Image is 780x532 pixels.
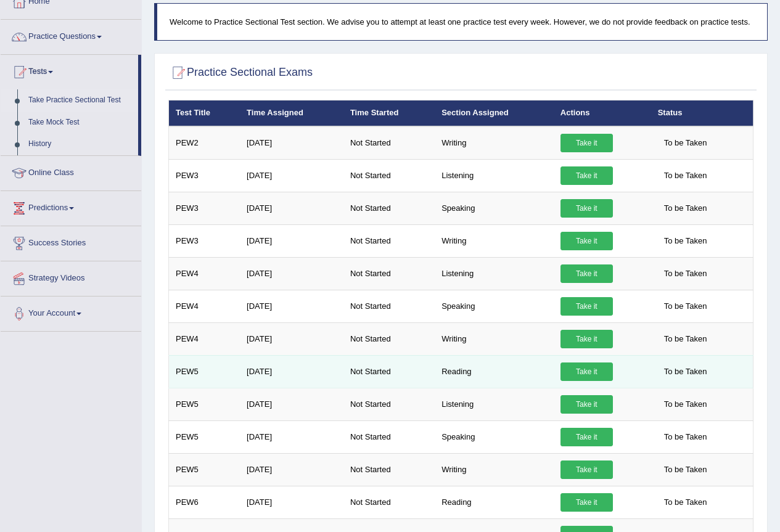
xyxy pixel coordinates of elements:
[560,232,613,250] a: Take it
[240,322,343,355] td: [DATE]
[658,232,713,250] span: To be Taken
[240,355,343,388] td: [DATE]
[23,89,138,112] a: Take Practice Sectional Test
[169,290,240,322] td: PEW4
[169,355,240,388] td: PEW5
[240,159,343,192] td: [DATE]
[560,493,613,512] a: Take it
[240,453,343,486] td: [DATE]
[343,388,435,420] td: Not Started
[343,257,435,290] td: Not Started
[435,100,554,126] th: Section Assigned
[435,453,554,486] td: Writing
[435,126,554,160] td: Writing
[658,134,713,152] span: To be Taken
[240,192,343,224] td: [DATE]
[658,166,713,185] span: To be Taken
[240,290,343,322] td: [DATE]
[1,297,141,327] a: Your Account
[560,297,613,316] a: Take it
[343,126,435,160] td: Not Started
[560,428,613,446] a: Take it
[435,159,554,192] td: Listening
[343,192,435,224] td: Not Started
[169,486,240,518] td: PEW6
[1,191,141,222] a: Predictions
[343,159,435,192] td: Not Started
[658,493,713,512] span: To be Taken
[240,388,343,420] td: [DATE]
[169,192,240,224] td: PEW3
[343,486,435,518] td: Not Started
[169,224,240,257] td: PEW3
[560,199,613,218] a: Take it
[560,166,613,185] a: Take it
[169,322,240,355] td: PEW4
[240,224,343,257] td: [DATE]
[435,322,554,355] td: Writing
[169,257,240,290] td: PEW4
[658,362,713,381] span: To be Taken
[658,428,713,446] span: To be Taken
[170,16,755,28] p: Welcome to Practice Sectional Test section. We advise you to attempt at least one practice test e...
[343,453,435,486] td: Not Started
[169,159,240,192] td: PEW3
[435,257,554,290] td: Listening
[343,100,435,126] th: Time Started
[435,420,554,453] td: Speaking
[23,133,138,155] a: History
[1,55,138,86] a: Tests
[435,192,554,224] td: Speaking
[1,20,141,51] a: Practice Questions
[240,420,343,453] td: [DATE]
[435,388,554,420] td: Listening
[658,199,713,218] span: To be Taken
[343,355,435,388] td: Not Started
[651,100,753,126] th: Status
[240,126,343,160] td: [DATE]
[435,224,554,257] td: Writing
[240,100,343,126] th: Time Assigned
[435,355,554,388] td: Reading
[560,460,613,479] a: Take it
[240,257,343,290] td: [DATE]
[560,134,613,152] a: Take it
[560,395,613,414] a: Take it
[169,453,240,486] td: PEW5
[1,226,141,257] a: Success Stories
[658,264,713,283] span: To be Taken
[1,261,141,292] a: Strategy Videos
[658,395,713,414] span: To be Taken
[343,224,435,257] td: Not Started
[168,63,313,82] h2: Practice Sectional Exams
[240,486,343,518] td: [DATE]
[658,297,713,316] span: To be Taken
[169,388,240,420] td: PEW5
[169,420,240,453] td: PEW5
[343,322,435,355] td: Not Started
[554,100,651,126] th: Actions
[435,290,554,322] td: Speaking
[343,290,435,322] td: Not Started
[343,420,435,453] td: Not Started
[169,126,240,160] td: PEW2
[658,330,713,348] span: To be Taken
[23,112,138,134] a: Take Mock Test
[560,330,613,348] a: Take it
[435,486,554,518] td: Reading
[658,460,713,479] span: To be Taken
[560,264,613,283] a: Take it
[1,156,141,187] a: Online Class
[169,100,240,126] th: Test Title
[560,362,613,381] a: Take it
